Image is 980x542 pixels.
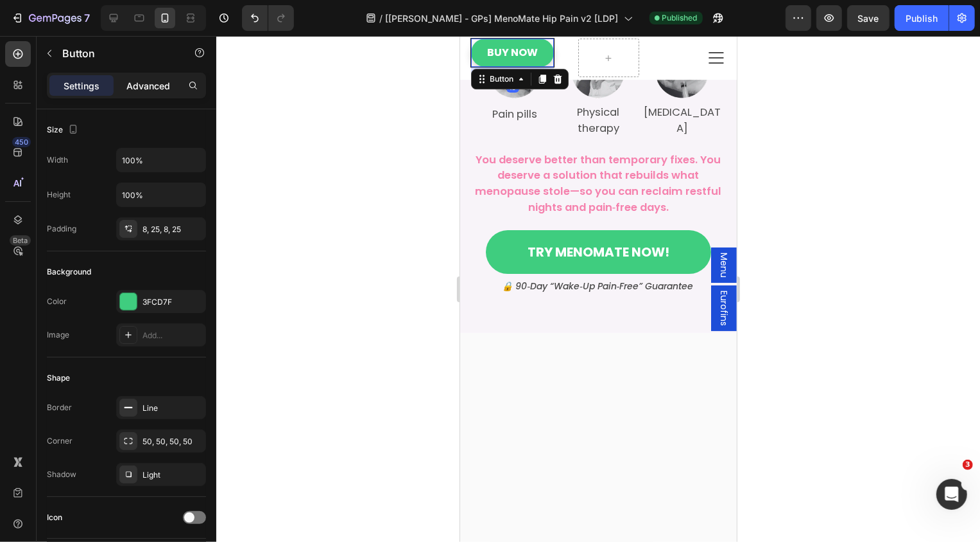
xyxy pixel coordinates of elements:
div: Background [47,266,91,278]
div: Padding [47,223,76,235]
div: 8, 25, 8, 25 [142,224,203,235]
div: Border [47,402,72,413]
span: Save [858,13,879,24]
button: 7 [5,5,96,31]
span: 3 [963,460,973,470]
iframe: To enrich screen reader interactions, please activate Accessibility in Grammarly extension settings [460,36,737,542]
div: Light [142,469,203,481]
div: Size [47,122,81,139]
button: Save [847,5,890,31]
div: 50, 50, 50, 50 [142,436,203,447]
div: Beta [10,235,31,246]
div: Undo/Redo [242,5,294,31]
div: Add... [142,330,203,341]
div: Line [142,402,203,414]
span: Published [662,12,698,24]
span: / [380,12,383,25]
iframe: Intercom live chat [936,479,967,510]
input: Auto [117,149,205,172]
p: 7 [84,10,90,26]
div: 450 [12,137,31,147]
div: Publish [906,12,938,25]
div: Corner [47,435,73,447]
div: Height [47,189,71,201]
div: Color [47,296,67,307]
div: Icon [47,512,62,523]
button: Publish [895,5,949,31]
div: Width [47,154,68,166]
input: Auto [117,183,205,206]
span: [[PERSON_NAME] - GPs] MenoMate Hip Pain v2 [LDP] [386,12,619,25]
div: Shape [47,372,70,384]
div: 3FCD7F [142,296,203,308]
p: Button [62,46,171,61]
div: Shadow [47,469,76,480]
p: Advanced [126,79,170,93]
p: Settings [64,79,99,93]
div: Image [47,329,69,341]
